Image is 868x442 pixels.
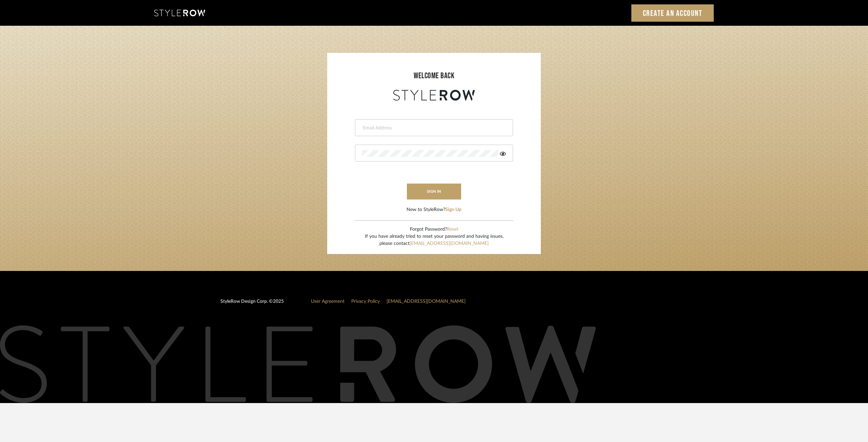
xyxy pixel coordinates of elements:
div: If you have already tried to reset your password and having issues, please contact [365,233,504,247]
a: [EMAIL_ADDRESS][DOMAIN_NAME] [387,299,466,304]
a: Privacy Policy [351,299,380,304]
div: New to StyleRow? [407,206,461,213]
button: sign in [407,184,461,199]
a: [EMAIL_ADDRESS][DOMAIN_NAME] [410,241,489,246]
div: welcome back [334,70,534,82]
div: Forgot Password? [365,226,504,233]
a: User Agreement [311,299,344,304]
input: Email Address [362,125,504,131]
button: Sign Up [445,206,461,213]
button: Reset [447,226,458,233]
a: Create an Account [631,4,714,22]
div: StyleRow Design Corp. ©2025 [220,298,284,311]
